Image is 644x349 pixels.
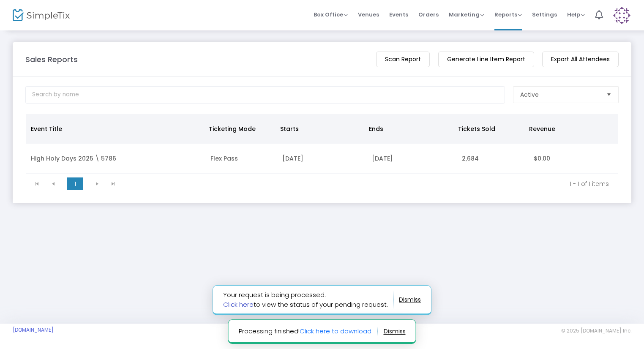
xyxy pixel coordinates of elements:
[277,144,367,174] td: [DATE]
[389,4,408,25] span: Events
[532,4,557,25] span: Settings
[567,11,585,19] span: Help
[453,114,524,144] th: Tickets Sold
[494,11,522,19] span: Reports
[26,114,618,174] div: Data table
[223,300,254,309] a: Click here
[26,114,204,144] th: Event Title
[367,144,456,174] td: [DATE]
[314,11,348,19] span: Box Office
[223,290,393,309] span: Your request is being processed. to view the status of your pending request.
[25,54,78,65] m-panel-title: Sales Reports
[529,144,618,174] td: $0.00
[520,90,539,99] span: Active
[127,180,609,188] kendo-pager-info: 1 - 1 of 1 items
[67,177,83,190] span: Page 1
[529,125,555,133] span: Revenue
[542,52,619,67] m-button: Export All Attendees
[384,324,406,338] button: dismiss
[275,114,364,144] th: Starts
[399,293,421,307] button: dismiss
[25,86,505,104] input: Search by name
[364,114,453,144] th: Ends
[376,52,430,67] m-button: Scan Report
[449,11,484,19] span: Marketing
[26,144,205,174] td: High Holy Days 2025 \ 5786
[300,327,373,335] a: Click here to download.
[358,4,379,25] span: Venues
[205,144,277,174] td: Flex Pass
[239,327,378,336] span: Processing finished!
[13,327,54,333] a: [DOMAIN_NAME]
[603,87,615,103] button: Select
[457,144,529,174] td: 2,684
[561,327,631,334] span: © 2025 [DOMAIN_NAME] Inc.
[204,114,275,144] th: Ticketing Mode
[438,52,534,67] m-button: Generate Line Item Report
[418,4,439,25] span: Orders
